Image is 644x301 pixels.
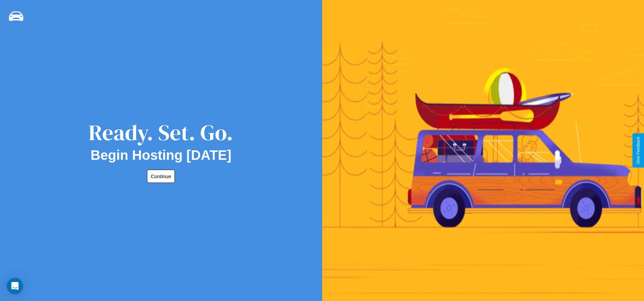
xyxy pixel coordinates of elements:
div: Open Intercom Messenger [7,278,23,294]
h2: Begin Hosting [DATE] [91,148,232,163]
div: Ready. Set. Go. [89,117,233,148]
button: Continue [147,170,175,183]
div: Give Feedback [636,137,641,164]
